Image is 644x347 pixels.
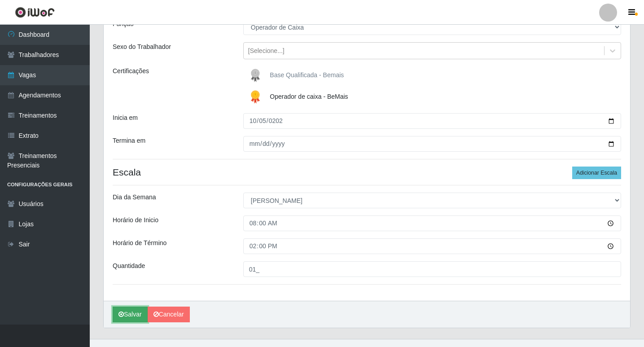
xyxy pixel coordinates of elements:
label: Horário de Inicio [113,215,158,225]
span: Base Qualificada - Bemais [270,71,344,79]
input: 00:00 [243,215,621,231]
img: Operador de caixa - BeMais [246,88,268,106]
h4: Escala [113,167,621,178]
span: Operador de caixa - BeMais [270,93,348,100]
input: Informe a quantidade... [243,261,621,277]
input: 00/00/0000 [243,113,621,129]
label: Quantidade [113,261,145,271]
label: Inicia em [113,113,138,123]
input: 00:00 [243,238,621,254]
button: Salvar [113,307,148,322]
label: Certificações [113,66,149,76]
div: [Selecione...] [248,46,285,56]
label: Dia da Semana [113,193,156,202]
a: Cancelar [148,307,190,322]
img: Base Qualificada - Bemais [246,66,268,84]
label: Horário de Término [113,238,166,248]
img: CoreUI Logo [15,7,55,18]
button: Adicionar Escala [572,167,621,179]
label: Termina em [113,136,145,145]
label: Sexo do Trabalhador [113,42,171,52]
input: 00/00/0000 [243,136,621,152]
